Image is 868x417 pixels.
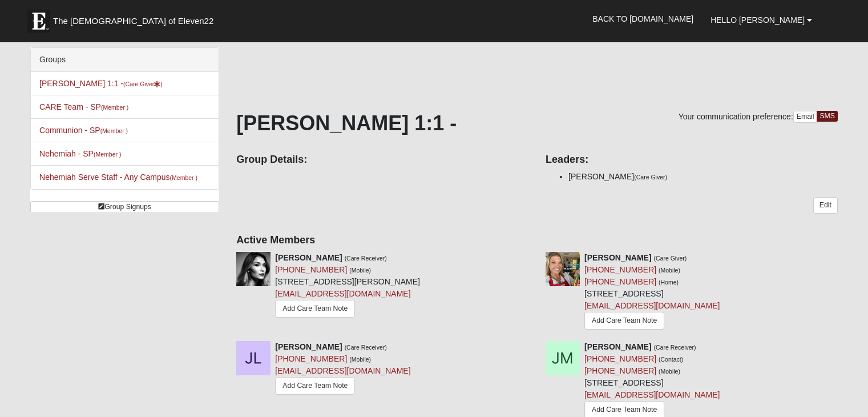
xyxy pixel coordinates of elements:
a: Back to [DOMAIN_NAME] [584,5,702,33]
a: [PHONE_NUMBER] [584,277,656,286]
small: (Care Giver) [653,255,687,262]
a: SMS [817,111,838,122]
span: The [DEMOGRAPHIC_DATA] of Eleven22 [53,15,213,27]
small: (Care Receiver) [345,344,387,351]
a: [PHONE_NUMBER] [584,366,656,375]
small: (Contact) [659,356,683,363]
div: [STREET_ADDRESS] [584,252,720,332]
small: (Care Receiver) [653,344,696,351]
a: [EMAIL_ADDRESS][DOMAIN_NAME] [275,289,410,298]
span: Hello [PERSON_NAME] [710,15,805,25]
a: [PHONE_NUMBER] [275,354,347,363]
h4: Active Members [236,234,838,247]
small: (Mobile) [349,267,371,274]
a: Add Care Team Note [275,300,355,318]
h1: [PERSON_NAME] 1:1 - [236,111,838,135]
strong: [PERSON_NAME] [275,342,342,351]
a: Add Care Team Note [584,312,664,330]
a: [PHONE_NUMBER] [584,265,656,274]
a: [PERSON_NAME] 1:1 -(Care Giver) [39,79,163,88]
strong: [PERSON_NAME] [584,253,651,262]
small: (Member ) [100,127,128,134]
a: [PHONE_NUMBER] [275,265,347,274]
a: The [DEMOGRAPHIC_DATA] of Eleven22 [22,4,250,33]
a: [PHONE_NUMBER] [584,354,656,363]
small: (Member ) [101,104,128,111]
small: (Care Receiver) [345,255,387,262]
a: Communion - SP(Member ) [39,126,128,135]
a: CARE Team - SP(Member ) [39,102,128,111]
a: Nehemiah Serve Staff - Any Campus(Member ) [39,173,197,182]
small: (Mobile) [349,356,371,363]
a: Hello [PERSON_NAME] [702,6,821,34]
a: Group Signups [30,201,219,213]
a: Email [793,111,818,123]
a: Nehemiah - SP(Member ) [39,149,121,158]
h4: Leaders: [546,154,838,166]
h4: Group Details: [236,154,528,166]
a: [EMAIL_ADDRESS][DOMAIN_NAME] [584,301,720,310]
small: (Mobile) [659,267,680,274]
img: Eleven22 logo [27,10,50,33]
a: Add Care Team Note [275,377,355,395]
small: (Home) [659,279,679,286]
small: (Member ) [94,151,121,158]
a: Edit [813,197,838,214]
a: [EMAIL_ADDRESS][DOMAIN_NAME] [584,390,720,399]
small: (Mobile) [659,368,680,375]
small: (Care Giver ) [123,81,163,87]
a: [EMAIL_ADDRESS][DOMAIN_NAME] [275,366,410,375]
strong: [PERSON_NAME] [584,342,651,351]
small: (Care Giver) [634,174,667,181]
small: (Member ) [170,174,197,181]
div: [STREET_ADDRESS][PERSON_NAME] [275,252,420,320]
li: [PERSON_NAME] [568,171,838,183]
strong: [PERSON_NAME] [275,253,342,262]
div: Groups [31,48,219,72]
span: Your communication preference: [679,112,793,121]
